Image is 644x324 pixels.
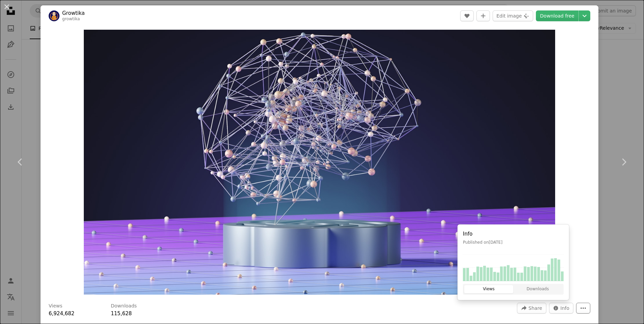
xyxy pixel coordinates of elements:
img: Go to Growtika's profile [49,10,59,21]
span: 6,924,682 [49,310,74,317]
span: Info [561,303,570,313]
h1: Info [463,230,564,238]
button: More Actions [576,303,590,314]
a: growtika [62,17,80,21]
span: Published on [463,240,502,245]
a: Download free [536,10,578,21]
button: Like [460,10,474,21]
button: Downloads [513,285,562,293]
button: Share this image [517,303,546,314]
button: Zoom in on this image [84,30,555,295]
img: an abstract image of a sphere with dots and lines [84,30,555,295]
button: Edit image [493,10,533,21]
button: Add to Collection [476,10,490,21]
button: Stats about this image [549,303,574,314]
span: 115,628 [111,310,132,317]
a: Next [603,130,644,194]
button: Views [464,285,513,293]
h3: Views [49,303,63,309]
button: Choose download size [579,10,590,21]
span: Share [528,303,542,313]
time: January 18, 2023 at 1:08:17 PM GMT+5:30 [489,240,503,245]
a: Growtika [62,10,85,17]
h3: Downloads [111,303,137,309]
